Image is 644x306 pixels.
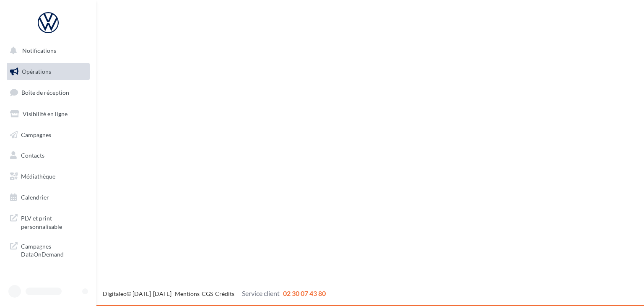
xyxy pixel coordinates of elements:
[21,213,86,231] span: PLV et print personnalisable
[21,131,51,138] span: Campagnes
[5,42,88,60] button: Notifications
[215,290,234,297] a: Crédits
[5,83,91,101] a: Boîte de réception
[21,89,69,96] span: Boîte de réception
[5,168,91,185] a: Médiathèque
[5,237,91,262] a: Campagnes DataOnDemand
[5,147,91,164] a: Contacts
[21,194,49,201] span: Calendrier
[22,68,51,75] span: Opérations
[22,47,56,54] span: Notifications
[242,289,280,297] span: Service client
[5,189,91,206] a: Calendrier
[5,126,91,144] a: Campagnes
[202,290,213,297] a: CGS
[103,290,326,297] span: © [DATE]-[DATE] - - -
[21,241,86,259] span: Campagnes DataOnDemand
[5,63,91,80] a: Opérations
[5,105,91,123] a: Visibilité en ligne
[175,290,200,297] a: Mentions
[5,209,91,234] a: PLV et print personnalisable
[21,173,55,180] span: Médiathèque
[23,110,68,117] span: Visibilité en ligne
[21,152,44,159] span: Contacts
[103,290,127,297] a: Digitaleo
[283,289,326,297] span: 02 30 07 43 80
